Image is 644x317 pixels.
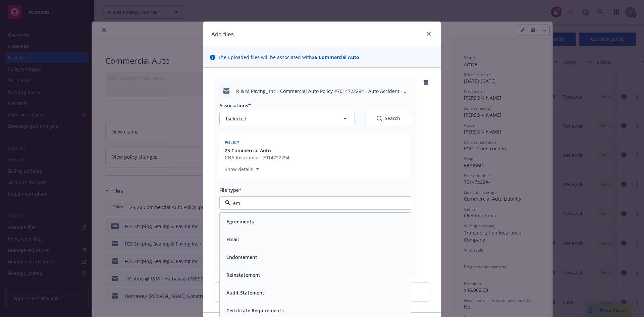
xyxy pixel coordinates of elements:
button: Reinstatement [226,271,260,278]
button: Agreements [226,218,254,225]
button: Audit Statement [226,289,264,296]
input: Filter by keyword [230,200,397,207]
button: Email [226,236,239,243]
div: Upload new files [214,282,430,302]
button: Certificate Requirements [226,307,284,314]
button: Endorsement [226,254,257,261]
